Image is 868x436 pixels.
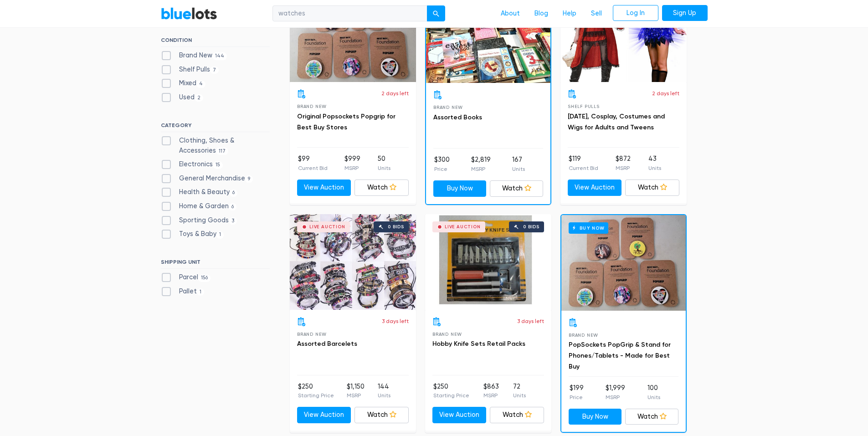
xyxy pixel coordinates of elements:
[568,180,622,196] a: View Auction
[471,155,491,173] li: $2,819
[298,164,328,172] p: Current Bid
[433,382,469,400] li: $250
[161,201,237,211] label: Home & Garden
[569,333,598,338] span: Brand New
[198,275,211,282] span: 156
[568,113,665,131] a: [DATE], Cosplay, Costumes and Wigs for Adults and Tweens
[213,161,223,169] span: 15
[161,174,253,184] label: General Merchandise
[483,382,499,400] li: $863
[433,113,482,121] a: Assorted Books
[561,215,686,311] a: Buy Now
[161,215,237,226] label: Sporting Goods
[471,165,491,173] p: MSRP
[229,217,237,225] span: 3
[625,180,679,196] a: Watch
[445,225,481,229] div: Live Auction
[161,78,206,88] label: Mixed
[625,409,678,425] a: Watch
[570,393,584,401] p: Price
[616,164,631,172] p: MSRP
[212,52,227,60] span: 144
[606,393,625,401] p: MSRP
[569,409,622,425] a: Buy Now
[432,407,487,423] a: View Auction
[378,382,390,400] li: 144
[309,225,345,229] div: Live Auction
[297,332,327,337] span: Brand New
[555,5,584,22] a: Help
[245,175,253,183] span: 9
[298,154,328,172] li: $99
[647,383,660,401] li: 100
[378,391,390,400] p: Units
[297,113,395,131] a: Original Popsockets Popgrip for Best Buy Stores
[513,382,526,400] li: 72
[297,180,351,196] a: View Auction
[568,104,600,109] span: Shelf Pulls
[298,391,334,400] p: Starting Price
[354,407,409,423] a: Watch
[647,393,660,401] p: Units
[297,340,357,348] a: Assorted Barcelets
[161,187,238,197] label: Health & Beauty
[344,154,360,172] li: $999
[569,164,598,172] p: Current Bid
[662,5,708,21] a: Sign Up
[606,383,625,401] li: $1,999
[197,288,205,296] span: 1
[432,340,525,348] a: Hobby Knife Sets Retail Packs
[613,5,658,21] a: Log In
[652,89,679,97] p: 2 days left
[493,5,527,22] a: About
[648,154,661,172] li: 43
[584,5,609,22] a: Sell
[433,105,463,110] span: Brand New
[161,65,219,75] label: Shelf Pulls
[425,214,551,310] a: Live Auction 0 bids
[210,67,219,74] span: 7
[433,391,469,400] p: Starting Price
[161,122,270,132] h6: CATEGORY
[512,155,525,173] li: 167
[382,317,409,325] p: 3 days left
[161,287,205,297] label: Pallet
[523,225,539,229] div: 0 bids
[381,89,409,97] p: 2 days left
[434,165,450,173] p: Price
[378,164,390,172] p: Units
[161,259,270,269] h6: SHIPPING UNIT
[527,5,555,22] a: Blog
[161,229,224,239] label: Toys & Baby
[161,51,227,61] label: Brand New
[433,180,487,197] a: Buy Now
[434,155,450,173] li: $300
[298,382,334,400] li: $250
[354,180,409,196] a: Watch
[344,164,360,172] p: MSRP
[388,225,404,229] div: 0 bids
[297,104,327,109] span: Brand New
[272,5,427,22] input: Search for inventory
[161,7,217,20] a: BlueLots
[216,231,224,239] span: 1
[161,37,270,47] h6: CONDITION
[490,180,543,197] a: Watch
[161,136,270,155] label: Clothing, Shoes & Accessories
[161,159,223,169] label: Electronics
[230,190,238,197] span: 6
[569,154,598,172] li: $119
[483,391,499,400] p: MSRP
[195,94,204,102] span: 2
[229,203,237,210] span: 6
[290,214,416,310] a: Live Auction 0 bids
[569,222,608,234] h6: Buy Now
[347,391,365,400] p: MSRP
[517,317,544,325] p: 3 days left
[570,383,584,401] li: $199
[432,332,462,337] span: Brand New
[513,391,526,400] p: Units
[490,407,544,423] a: Watch
[616,154,631,172] li: $872
[512,165,525,173] p: Units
